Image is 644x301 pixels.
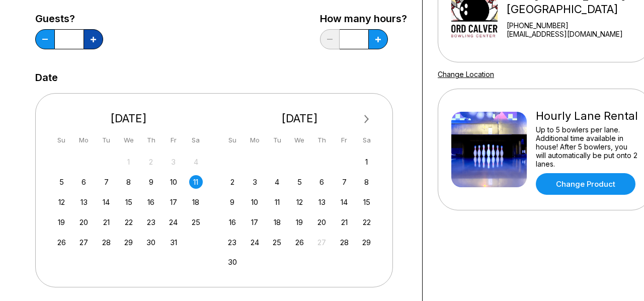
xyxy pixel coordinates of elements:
[189,133,203,147] div: Sa
[270,236,284,249] div: Choose Tuesday, November 25th, 2025
[315,175,329,189] div: Choose Thursday, November 6th, 2025
[122,195,135,209] div: Choose Wednesday, October 15th, 2025
[248,175,262,189] div: Choose Monday, November 3rd, 2025
[55,215,68,229] div: Choose Sunday, October 19th, 2025
[77,195,91,209] div: Choose Monday, October 13th, 2025
[189,195,203,209] div: Choose Saturday, October 18th, 2025
[51,112,207,125] div: [DATE]
[122,155,135,169] div: Not available Wednesday, October 1st, 2025
[293,236,306,249] div: Choose Wednesday, November 26th, 2025
[189,175,203,189] div: Choose Saturday, October 11th, 2025
[293,195,306,209] div: Choose Wednesday, November 12th, 2025
[77,133,91,147] div: Mo
[225,236,239,249] div: Choose Sunday, November 23rd, 2025
[224,154,375,269] div: month 2025-11
[77,175,91,189] div: Choose Monday, October 6th, 2025
[315,215,329,229] div: Choose Thursday, November 20th, 2025
[293,215,306,229] div: Choose Wednesday, November 19th, 2025
[320,13,407,24] label: How many hours?
[360,175,373,189] div: Choose Saturday, November 8th, 2025
[225,133,239,147] div: Su
[55,133,68,147] div: Su
[35,13,103,24] label: Guests?
[248,236,262,249] div: Choose Monday, November 24th, 2025
[338,133,351,147] div: Fr
[55,195,68,209] div: Choose Sunday, October 12th, 2025
[189,215,203,229] div: Choose Saturday, October 25th, 2025
[100,215,113,229] div: Choose Tuesday, October 21st, 2025
[100,133,113,147] div: Tu
[144,133,158,147] div: Th
[360,195,373,209] div: Choose Saturday, November 15th, 2025
[360,236,373,249] div: Choose Saturday, November 29th, 2025
[189,155,203,169] div: Not available Saturday, October 4th, 2025
[144,215,158,229] div: Choose Thursday, October 23rd, 2025
[167,155,180,169] div: Not available Friday, October 3rd, 2025
[536,125,638,168] div: Up to 5 bowlers per lane. Additional time available in house! After 5 bowlers, you will automatic...
[77,236,91,249] div: Choose Monday, October 27th, 2025
[315,236,329,249] div: Not available Thursday, November 27th, 2025
[225,175,239,189] div: Choose Sunday, November 2nd, 2025
[338,195,351,209] div: Choose Friday, November 14th, 2025
[536,109,638,123] div: Hourly Lane Rental
[293,175,306,189] div: Choose Wednesday, November 5th, 2025
[55,175,68,189] div: Choose Sunday, October 5th, 2025
[167,236,180,249] div: Choose Friday, October 31st, 2025
[359,111,375,127] button: Next Month
[77,215,91,229] div: Choose Monday, October 20th, 2025
[248,195,262,209] div: Choose Monday, November 10th, 2025
[360,155,373,169] div: Choose Saturday, November 1st, 2025
[293,133,306,147] div: We
[222,112,378,125] div: [DATE]
[360,215,373,229] div: Choose Saturday, November 22nd, 2025
[315,195,329,209] div: Choose Thursday, November 13th, 2025
[167,175,180,189] div: Choose Friday, October 10th, 2025
[55,236,68,249] div: Choose Sunday, October 26th, 2025
[225,255,239,269] div: Choose Sunday, November 30th, 2025
[144,195,158,209] div: Choose Thursday, October 16th, 2025
[53,154,204,249] div: month 2025-10
[122,215,135,229] div: Choose Wednesday, October 22nd, 2025
[122,133,135,147] div: We
[338,175,351,189] div: Choose Friday, November 7th, 2025
[225,215,239,229] div: Choose Sunday, November 16th, 2025
[360,133,373,147] div: Sa
[167,133,180,147] div: Fr
[451,112,527,187] img: Hourly Lane Rental
[35,72,58,83] label: Date
[225,195,239,209] div: Choose Sunday, November 9th, 2025
[122,175,135,189] div: Choose Wednesday, October 8th, 2025
[338,215,351,229] div: Choose Friday, November 21st, 2025
[144,236,158,249] div: Choose Thursday, October 30th, 2025
[100,236,113,249] div: Choose Tuesday, October 28th, 2025
[270,195,284,209] div: Choose Tuesday, November 11th, 2025
[438,70,494,79] a: Change Location
[270,215,284,229] div: Choose Tuesday, November 18th, 2025
[536,173,635,195] a: Change Product
[270,133,284,147] div: Tu
[100,195,113,209] div: Choose Tuesday, October 14th, 2025
[315,133,329,147] div: Th
[270,175,284,189] div: Choose Tuesday, November 4th, 2025
[167,215,180,229] div: Choose Friday, October 24th, 2025
[122,236,135,249] div: Choose Wednesday, October 29th, 2025
[144,155,158,169] div: Not available Thursday, October 2nd, 2025
[248,215,262,229] div: Choose Monday, November 17th, 2025
[338,236,351,249] div: Choose Friday, November 28th, 2025
[248,133,262,147] div: Mo
[167,195,180,209] div: Choose Friday, October 17th, 2025
[100,175,113,189] div: Choose Tuesday, October 7th, 2025
[144,175,158,189] div: Choose Thursday, October 9th, 2025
